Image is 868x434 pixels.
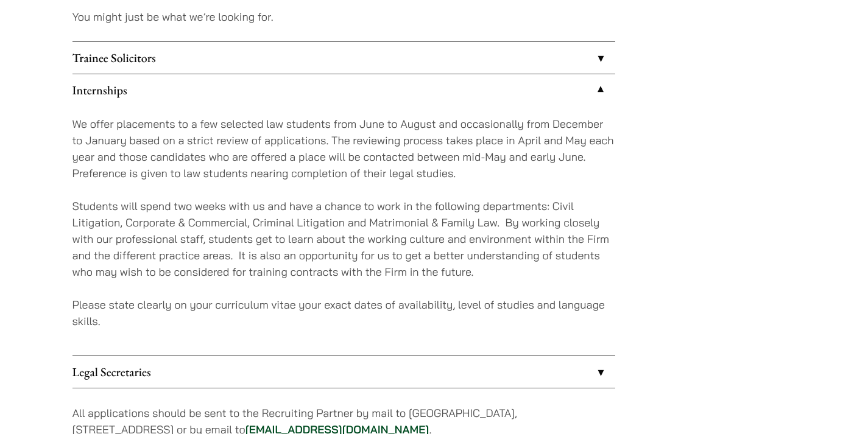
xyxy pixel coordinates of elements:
a: Internships [72,74,615,106]
a: Trainee Solicitors [72,42,615,74]
p: Students will spend two weeks with us and have a chance to work in the following departments: Civ... [72,198,615,280]
a: Legal Secretaries [72,356,615,388]
p: We offer placements to a few selected law students from June to August and occasionally from Dece... [72,116,615,181]
p: Please state clearly on your curriculum vitae your exact dates of availability, level of studies ... [72,296,615,329]
p: You might just be what we’re looking for. [72,9,615,25]
div: Internships [72,106,615,355]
